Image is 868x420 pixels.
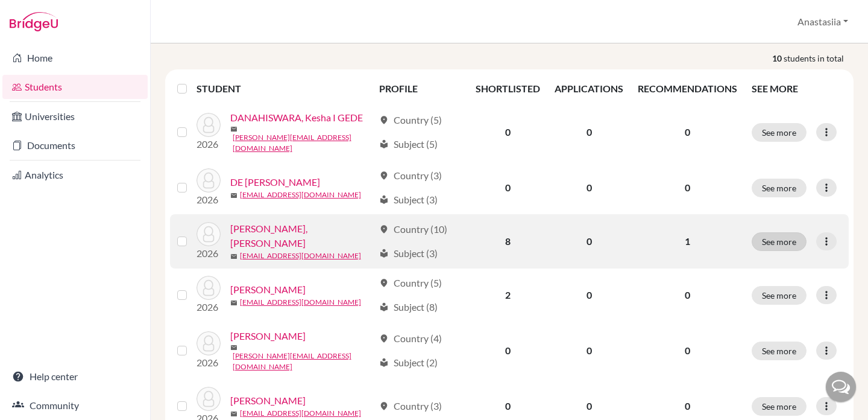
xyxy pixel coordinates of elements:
[379,358,389,367] span: local_library
[230,299,237,307] span: mail
[230,110,363,125] a: DANAHISWARA, Kesha I GEDE
[197,74,373,103] th: STUDENT
[468,103,547,161] td: 0
[379,300,438,314] div: Subject (8)
[197,192,221,207] p: 2026
[638,343,737,358] p: 0
[230,175,320,189] a: DE [PERSON_NAME]
[2,75,148,99] a: Students
[10,12,58,31] img: Bridge-U
[638,180,737,195] p: 0
[772,52,784,65] strong: 10
[240,297,361,308] a: [EMAIL_ADDRESS][DOMAIN_NAME]
[379,276,442,290] div: Country (5)
[379,302,389,312] span: local_library
[752,397,807,416] button: See more
[547,214,631,269] td: 0
[230,221,374,250] a: [PERSON_NAME], [PERSON_NAME]
[379,278,389,288] span: location_on
[638,399,737,413] p: 0
[197,387,221,411] img: PANGAU, ETHAN
[752,232,807,251] button: See more
[638,288,737,302] p: 0
[792,10,854,33] button: Anastasiia
[379,115,389,125] span: location_on
[233,351,374,372] a: [PERSON_NAME][EMAIL_ADDRESS][DOMAIN_NAME]
[230,410,237,418] span: mail
[197,300,221,314] p: 2026
[379,139,389,149] span: local_library
[468,161,547,214] td: 0
[197,276,221,300] img: INDRAJI, RADITYA
[230,329,306,343] a: [PERSON_NAME]
[240,189,361,200] a: [EMAIL_ADDRESS][DOMAIN_NAME]
[379,168,442,183] div: Country (3)
[752,342,807,360] button: See more
[638,234,737,249] p: 1
[2,46,148,70] a: Home
[2,364,148,389] a: Help center
[197,222,221,246] img: GEMOETS, COOPER
[638,125,737,139] p: 0
[230,282,306,297] a: [PERSON_NAME]
[230,344,237,351] span: mail
[784,52,854,65] span: students in total
[468,269,547,322] td: 2
[744,74,849,103] th: SEE MORE
[379,171,389,180] span: location_on
[2,163,148,187] a: Analytics
[468,74,547,103] th: SHORTLISTED
[631,74,744,103] th: RECOMMENDATIONS
[547,322,631,380] td: 0
[379,399,442,413] div: Country (3)
[752,123,807,142] button: See more
[379,355,438,370] div: Subject (2)
[2,133,148,157] a: Documents
[547,161,631,214] td: 0
[379,334,389,343] span: location_on
[379,246,438,261] div: Subject (3)
[752,286,807,305] button: See more
[379,113,442,127] div: Country (5)
[197,246,221,261] p: 2026
[230,393,306,408] a: [PERSON_NAME]
[468,214,547,269] td: 8
[547,74,631,103] th: APPLICATIONS
[240,250,361,261] a: [EMAIL_ADDRESS][DOMAIN_NAME]
[379,222,447,237] div: Country (10)
[379,192,438,207] div: Subject (3)
[2,393,148,418] a: Community
[379,331,442,346] div: Country (4)
[547,103,631,161] td: 0
[379,195,389,205] span: local_library
[2,104,148,129] a: Universities
[233,132,374,154] a: [PERSON_NAME][EMAIL_ADDRESS][DOMAIN_NAME]
[230,253,237,260] span: mail
[372,74,468,103] th: PROFILE
[752,179,807,197] button: See more
[230,126,237,133] span: mail
[468,322,547,380] td: 0
[197,113,221,137] img: DANAHISWARA, Kesha I GEDE
[197,355,221,370] p: 2026
[28,8,52,19] span: Help
[379,401,389,411] span: location_on
[379,249,389,258] span: local_library
[379,224,389,234] span: location_on
[240,408,361,419] a: [EMAIL_ADDRESS][DOMAIN_NAME]
[230,192,237,199] span: mail
[197,331,221,355] img: NAPITUPULU, MIKHAIL
[547,269,631,322] td: 0
[197,168,221,192] img: DE GRAZIA, DENIS
[379,137,438,151] div: Subject (5)
[197,137,221,151] p: 2026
